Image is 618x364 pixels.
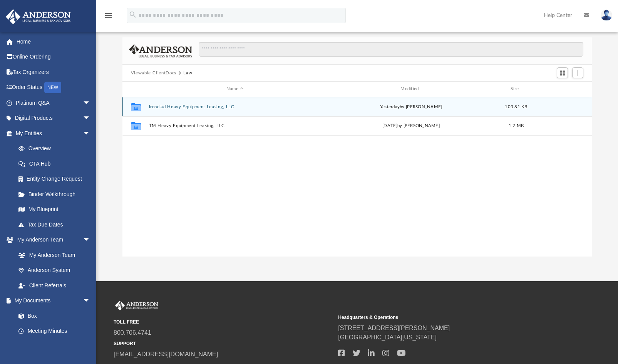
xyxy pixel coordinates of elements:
[325,86,497,92] div: Modified
[572,67,584,78] button: Add
[11,141,102,156] a: Overview
[11,247,94,263] a: My Anderson Team
[505,104,527,109] span: 103.81 KB
[5,95,102,111] a: Platinum Q&Aarrow_drop_down
[114,300,160,310] img: Anderson Advisors Platinum Portal
[148,86,321,92] div: Name
[114,329,151,336] a: 800.706.4741
[535,86,589,92] div: id
[557,67,568,78] button: Switch to Grid View
[11,324,98,339] a: Meeting Minutes
[199,42,583,57] input: Search files and folders
[338,334,437,341] a: [GEOGRAPHIC_DATA][US_STATE]
[11,263,98,278] a: Anderson System
[11,156,102,171] a: CTA Hub
[501,86,531,92] div: Size
[83,293,98,309] span: arrow_drop_down
[5,64,102,80] a: Tax Organizers
[11,171,102,187] a: Entity Change Request
[83,126,98,141] span: arrow_drop_down
[338,325,450,331] a: [STREET_ADDRESS][PERSON_NAME]
[129,10,137,19] i: search
[5,111,102,126] a: Digital Productsarrow_drop_down
[126,86,145,92] div: id
[5,80,102,96] a: Order StatusNEW
[83,95,98,111] span: arrow_drop_down
[5,232,98,248] a: My Anderson Teamarrow_drop_down
[380,104,400,109] span: yesterday
[149,104,321,109] button: Ironclad Heavy Equipment Leasing, LLC
[83,232,98,248] span: arrow_drop_down
[11,217,102,232] a: Tax Due Dates
[114,319,333,325] small: TOLL FREE
[5,126,102,141] a: My Entitiesarrow_drop_down
[44,82,61,93] div: NEW
[11,308,94,324] a: Box
[5,49,102,65] a: Online Ordering
[601,10,612,21] img: User Pic
[3,9,73,24] img: Anderson Advisors Platinum Portal
[131,70,176,77] button: Viewable-ClientDocs
[5,34,102,49] a: Home
[325,122,497,129] div: [DATE] by [PERSON_NAME]
[11,186,102,202] a: Binder Walkthrough
[149,123,321,128] button: TM Heavy Equipment Leasing, LLC
[11,202,98,217] a: My Blueprint
[122,97,592,257] div: grid
[5,293,98,309] a: My Documentsarrow_drop_down
[325,103,497,110] div: by [PERSON_NAME]
[104,15,113,20] a: menu
[114,351,218,357] a: [EMAIL_ADDRESS][DOMAIN_NAME]
[11,278,98,293] a: Client Referrals
[338,314,557,321] small: Headquarters & Operations
[83,111,98,126] span: arrow_drop_down
[114,340,333,347] small: SUPPORT
[508,124,524,128] span: 1.2 MB
[104,11,113,20] i: menu
[183,70,192,77] button: Law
